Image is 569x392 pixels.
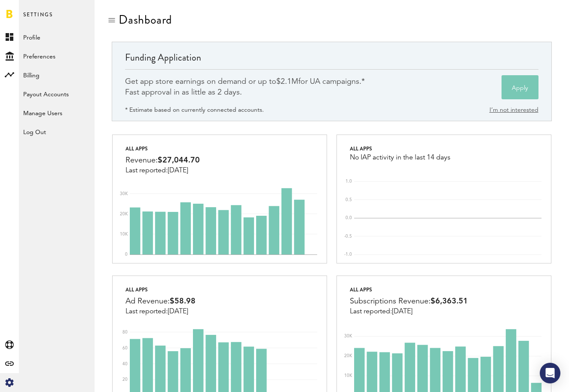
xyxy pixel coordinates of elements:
text: -0.5 [344,234,352,239]
div: Subscriptions Revenue: [350,295,468,308]
span: [DATE] [168,308,188,315]
span: Settings [23,9,53,28]
text: 10K [120,232,128,236]
div: All apps [125,144,200,154]
text: 20K [120,212,128,216]
div: All apps [350,285,468,295]
text: 60 [122,346,128,350]
span: Support [18,6,49,14]
div: Last reported: [125,308,196,315]
text: 80 [122,331,128,335]
text: 20 [122,378,128,382]
div: Last reported: [350,308,468,315]
div: Funding Application [125,51,538,69]
text: 1.0 [346,179,352,184]
a: Profile [19,28,95,46]
span: $58.98 [170,297,196,305]
text: 0.0 [346,216,352,220]
div: All apps [125,285,196,295]
span: [DATE] [168,167,188,174]
span: [DATE] [392,308,413,315]
a: Billing [19,65,95,84]
text: 40 [122,362,128,366]
text: 30K [344,334,352,339]
div: Last reported: [125,167,200,175]
a: Payout Accounts [19,84,95,103]
div: All apps [350,144,450,154]
span: $2.1M [276,78,298,86]
text: 10K [344,374,352,378]
button: Apply [502,75,538,99]
div: Get app store earnings on demand or up to for UA campaigns.* Fast approval in as little as 2 days. [125,77,365,98]
text: -1.0 [344,252,352,257]
a: Preferences [19,46,95,65]
span: $27,044.70 [158,156,200,164]
div: Open Intercom Messenger [540,363,560,383]
div: Dashboard [119,13,172,27]
text: 20K [344,354,352,358]
text: 0 [125,252,128,257]
span: $6,363.51 [431,297,468,305]
div: * Estimate based on currently connected accounts. [125,105,264,115]
div: No IAP activity in the last 14 days [350,154,450,162]
a: Manage Users [19,103,95,122]
div: Revenue: [125,154,200,167]
text: 0.5 [346,198,352,202]
a: I’m not interested [489,107,538,113]
text: 30K [120,192,128,196]
div: Log Out [19,122,95,138]
div: Ad Revenue: [125,295,196,308]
